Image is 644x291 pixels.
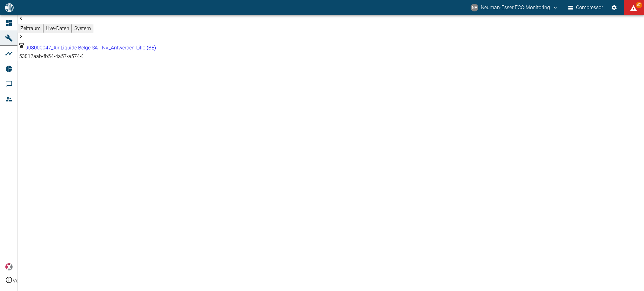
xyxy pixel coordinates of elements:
[608,2,620,13] button: Einstellungen
[25,45,156,51] span: 908000047_Air Liquide Belge SA - NV_Antwerpen-Lillo (BE)
[5,263,13,271] img: Xplore Logo
[470,2,559,13] button: fcc-monitoring@neuman-esser.com
[636,2,642,8] span: 87
[18,45,156,51] a: 908000047_Air Liquide Belge SA - NV_Antwerpen-Lillo (BE)
[18,24,43,33] button: Zeitraum
[471,4,478,11] div: NF
[43,24,72,33] button: Live-Daten
[4,3,14,12] img: logo
[72,24,93,33] button: System
[567,2,605,13] button: Compressor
